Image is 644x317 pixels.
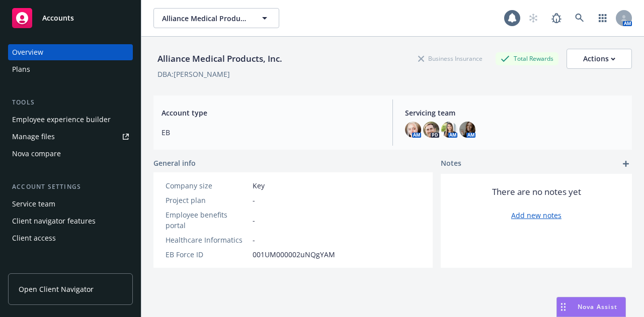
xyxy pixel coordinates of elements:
[567,49,632,69] button: Actions
[511,210,561,221] a: Add new notes
[492,186,581,198] span: There are no notes yet
[8,44,133,60] a: Overview
[8,97,133,108] div: Tools
[556,297,626,317] button: Nova Assist
[8,196,133,212] a: Service team
[441,158,461,170] span: Notes
[8,230,133,246] a: Client access
[42,14,74,22] span: Accounts
[546,8,567,28] a: Report a Bug
[166,249,249,260] div: EB Force ID
[578,302,617,311] span: Nova Assist
[253,215,255,226] span: -
[166,235,249,245] div: Healthcare Informatics
[253,195,255,205] span: -
[12,61,30,77] div: Plans
[8,146,133,162] a: Nova compare
[8,129,133,145] a: Manage files
[12,112,111,128] div: Employee experience builder
[166,209,249,231] div: Employee benefits portal
[8,182,133,192] div: Account settings
[405,122,421,138] img: photo
[19,284,94,294] span: Open Client Navigator
[166,195,249,205] div: Project plan
[12,146,61,162] div: Nova compare
[253,235,255,245] span: -
[570,8,590,28] a: Search
[153,8,279,28] button: Alliance Medical Products, Inc.
[8,61,133,77] a: Plans
[620,158,632,170] a: add
[253,249,335,260] span: 001UM000002uNQgYAM
[12,196,55,212] div: Service team
[423,122,439,138] img: photo
[162,127,380,138] span: EB
[12,213,96,229] div: Client navigator features
[459,122,475,138] img: photo
[8,4,133,32] a: Accounts
[413,52,488,65] div: Business Insurance
[153,158,196,168] span: General info
[583,49,615,68] div: Actions
[8,112,133,128] a: Employee experience builder
[12,44,43,60] div: Overview
[157,69,230,79] div: DBA: [PERSON_NAME]
[496,52,558,65] div: Total Rewards
[162,13,249,24] span: Alliance Medical Products, Inc.
[441,122,457,138] img: photo
[12,129,55,145] div: Manage files
[523,8,543,28] a: Start snowing
[593,8,613,28] a: Switch app
[166,180,249,191] div: Company size
[153,52,286,65] div: Alliance Medical Products, Inc.
[162,108,380,118] span: Account type
[405,108,624,118] span: Servicing team
[8,213,133,229] a: Client navigator features
[253,180,265,191] span: Key
[557,297,570,316] div: Drag to move
[12,230,56,246] div: Client access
